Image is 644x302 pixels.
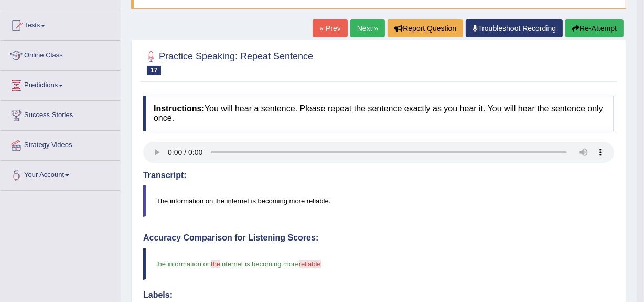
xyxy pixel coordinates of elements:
[1,11,120,37] a: Tests
[299,260,321,268] span: reliable
[388,19,463,37] button: Report Question
[143,171,614,180] h4: Transcript:
[143,49,313,75] h2: Practice Speaking: Repeat Sentence
[220,260,299,268] span: internet is becoming more
[211,260,220,268] span: the
[313,19,347,37] a: « Prev
[466,19,563,37] a: Troubleshoot Recording
[565,19,624,37] button: Re-Attempt
[1,131,120,157] a: Strategy Videos
[1,41,120,67] a: Online Class
[1,71,120,97] a: Predictions
[143,233,614,243] h4: Accuracy Comparison for Listening Scores:
[350,19,385,37] a: Next »
[143,290,614,300] h4: Labels:
[156,260,211,268] span: the information on
[154,104,205,113] b: Instructions:
[1,161,120,187] a: Your Account
[143,185,614,217] blockquote: The information on the internet is becoming more reliable.
[147,66,161,75] span: 17
[1,101,120,127] a: Success Stories
[143,96,614,131] h4: You will hear a sentence. Please repeat the sentence exactly as you hear it. You will hear the se...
